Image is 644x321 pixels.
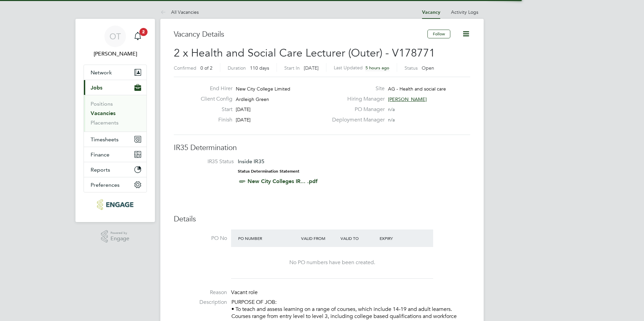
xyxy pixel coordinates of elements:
label: Start In [284,65,300,71]
span: AG - Health and social care [388,86,446,92]
span: Engage [110,236,129,242]
span: Timesheets [91,136,119,143]
span: Ardleigh Green [236,96,269,102]
a: 2 [131,26,144,47]
label: PO Manager [328,106,385,113]
span: 110 days [250,65,269,71]
span: 2 x Health and Social Care Lecturer (Outer) - V178771 [174,46,435,60]
span: [DATE] [236,117,251,123]
span: 5 hours ago [365,65,389,71]
a: All Vacancies [160,9,199,15]
button: Network [84,65,147,80]
div: PO Number [236,232,299,244]
label: Hiring Manager [328,96,385,103]
span: 0 of 2 [200,65,213,71]
img: huntereducation-logo-retina.png [97,199,133,210]
span: [PERSON_NAME] [388,96,427,102]
span: [DATE] [236,106,251,112]
button: Preferences [84,177,147,192]
span: Vacant role [231,289,258,296]
div: Expiry [378,232,417,244]
span: Jobs [91,84,102,91]
button: Timesheets [84,132,147,147]
button: Reports [84,162,147,177]
strong: Status Determination Statement [238,169,299,174]
span: Preferences [91,182,120,188]
a: New City Colleges IR... .pdf [248,178,318,184]
span: New City College Limited [236,86,290,92]
span: n/a [388,106,395,112]
nav: Main navigation [75,19,155,222]
label: PO No [174,235,227,242]
div: No PO numbers have been created. [238,259,426,266]
h3: Details [174,214,470,224]
h3: Vacancy Details [174,30,427,39]
span: Inside IR35 [238,158,264,165]
a: Activity Logs [451,9,478,15]
div: Valid From [299,232,339,244]
span: OT [109,32,121,41]
label: Duration [228,65,246,71]
label: IR35 Status [181,158,234,165]
label: Last Updated [334,65,363,71]
a: Placements [91,119,119,126]
label: Finish [195,116,232,123]
label: Deployment Manager [328,116,385,123]
label: Description [174,299,227,306]
a: Go to home page [84,199,147,210]
span: Open [422,65,434,71]
a: Vacancies [91,110,116,116]
button: Finance [84,147,147,162]
label: Site [328,85,385,92]
label: End Hirer [195,85,232,92]
label: Confirmed [174,65,196,71]
h3: IR35 Determination [174,143,470,153]
div: Jobs [84,95,147,132]
a: Powered byEngage [101,230,130,243]
span: Finance [91,151,109,158]
span: Reports [91,167,110,173]
span: Network [91,69,112,76]
span: [DATE] [304,65,319,71]
button: Follow [427,30,450,38]
label: Status [405,65,418,71]
label: Client Config [195,96,232,103]
div: Valid To [339,232,378,244]
span: Powered by [110,230,129,236]
label: Reason [174,289,227,296]
span: 2 [139,28,148,36]
label: Start [195,106,232,113]
button: Jobs [84,80,147,95]
a: Positions [91,101,113,107]
span: n/a [388,117,395,123]
a: Vacancy [422,9,440,15]
span: Olivia Triassi [84,50,147,58]
a: OT[PERSON_NAME] [84,26,147,58]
